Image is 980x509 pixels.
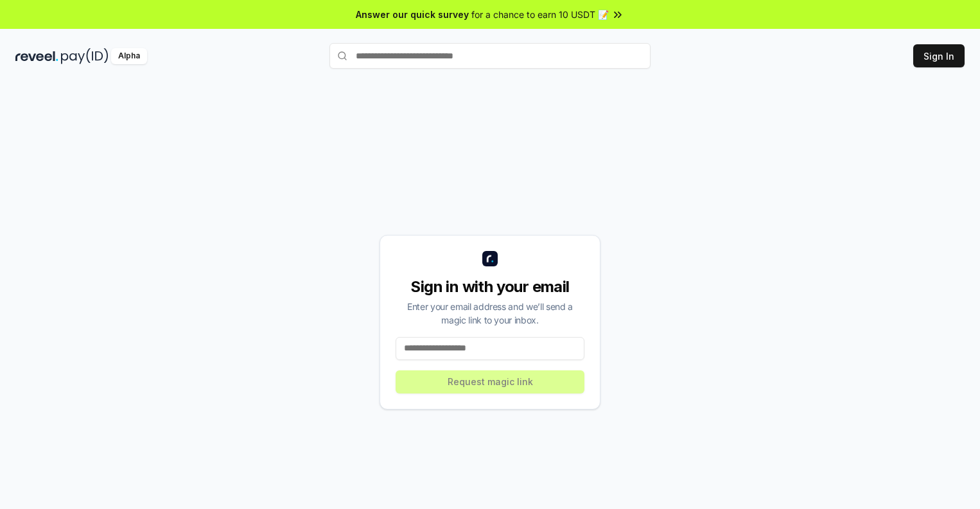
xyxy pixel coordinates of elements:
[471,8,609,21] span: for a chance to earn 10 USDT 📝
[15,48,58,64] img: reveel_dark
[396,300,584,327] div: Enter your email address and we’ll send a magic link to your inbox.
[913,44,965,67] button: Sign In
[356,8,469,21] span: Answer our quick survey
[61,48,109,64] img: pay_id
[482,251,498,266] img: logo_small
[111,48,147,64] div: Alpha
[396,277,584,297] div: Sign in with your email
